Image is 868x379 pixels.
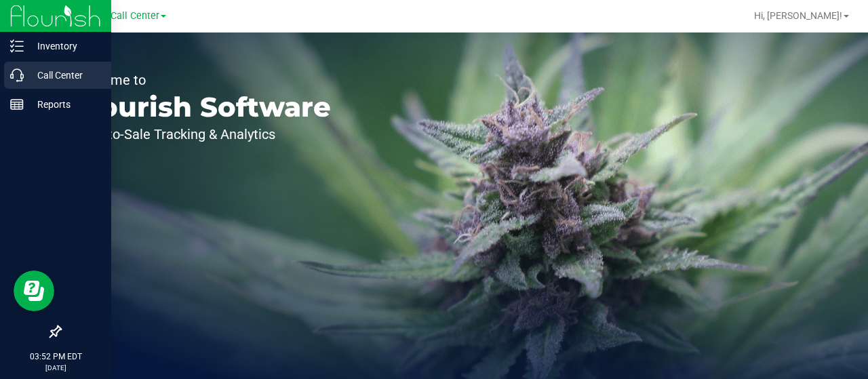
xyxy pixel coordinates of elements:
[10,68,24,82] inline-svg: Call Center
[73,94,331,121] p: Flourish Software
[10,98,24,111] inline-svg: Reports
[73,73,331,87] p: Welcome to
[111,10,159,22] span: Call Center
[24,96,105,113] p: Reports
[6,363,105,373] p: [DATE]
[14,271,54,311] iframe: Resource center
[6,351,105,363] p: 03:52 PM EDT
[24,38,105,54] p: Inventory
[24,67,105,83] p: Call Center
[754,10,842,21] span: Hi, [PERSON_NAME]!
[73,127,331,141] p: Seed-to-Sale Tracking & Analytics
[10,39,24,53] inline-svg: Inventory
